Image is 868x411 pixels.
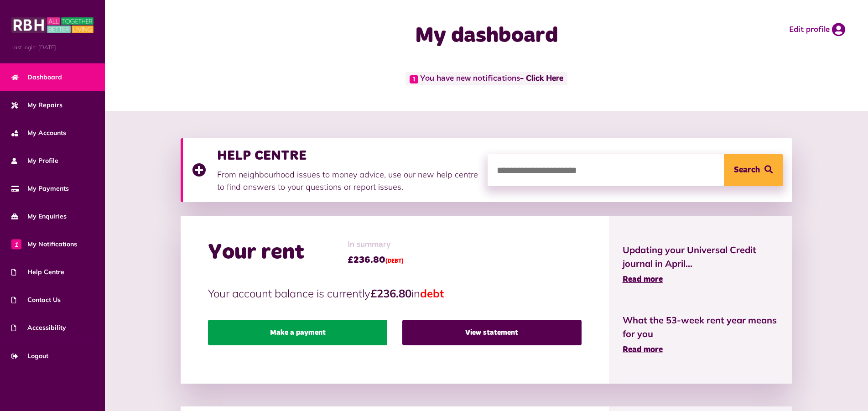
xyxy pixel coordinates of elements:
strong: £236.80 [370,286,411,300]
span: My Payments [11,184,69,193]
p: Your account balance is currently in [208,285,582,302]
span: Read more [623,346,663,354]
span: Updating your Universal Credit journal in April... [623,243,779,271]
a: Edit profile [789,23,845,36]
span: £236.80 [348,253,404,267]
span: What the 53-week rent year means for you [623,313,779,341]
button: Search [724,154,783,186]
span: Logout [11,351,48,361]
span: Accessibility [11,323,66,333]
span: (DEBT) [385,259,404,264]
span: 1 [410,75,418,83]
span: You have new notifications [405,72,567,85]
p: From neighbourhood issues to money advice, use our new help centre to find answers to your questi... [217,168,478,193]
span: Contact Us [11,295,61,305]
img: MyRBH [11,16,94,34]
span: My Profile [11,156,58,166]
a: What the 53-week rent year means for you Read more [623,313,779,356]
span: Read more [623,276,663,284]
span: My Accounts [11,128,66,138]
h3: HELP CENTRE [217,147,478,164]
a: Updating your Universal Credit journal in April... Read more [623,243,779,286]
span: In summary [348,239,404,251]
span: My Repairs [11,100,62,110]
span: 1 [11,239,21,249]
a: - Click Here [520,75,563,83]
span: Help Centre [11,267,64,277]
a: Make a payment [208,320,387,345]
h2: Your rent [208,239,304,266]
span: My Enquiries [11,212,67,221]
span: debt [420,286,444,300]
span: Dashboard [11,73,62,82]
h1: My dashboard [305,23,668,49]
a: View statement [402,320,582,345]
span: Last login: [DATE] [11,43,94,52]
span: My Notifications [11,239,77,249]
span: Search [734,154,760,186]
